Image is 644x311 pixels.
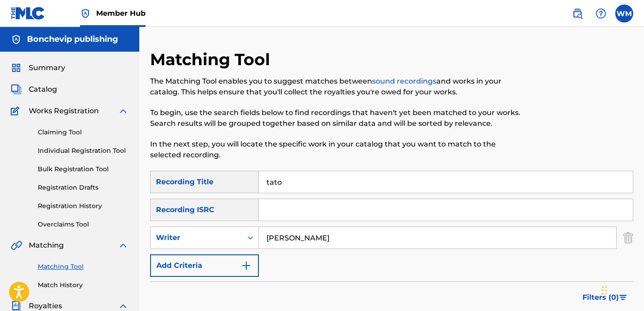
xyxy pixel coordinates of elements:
img: Summary [11,62,22,73]
img: Matching [11,240,22,251]
img: help [595,8,606,19]
button: Filters (0) [577,286,633,309]
a: Claiming Tool [38,128,129,137]
img: expand [118,106,129,116]
p: To begin, use the search fields below to find recordings that haven't yet been matched to your wo... [150,107,522,129]
span: Works Registration [29,106,99,116]
div: Writer [156,232,237,243]
span: Matching [29,240,64,251]
img: search [572,8,583,19]
p: In the next step, you will locate the specific work in your catalog that you want to match to the... [150,139,522,160]
h2: Matching Tool [150,49,275,70]
img: Catalog [11,84,22,95]
span: Member Hub [96,8,146,18]
iframe: Chat Widget [599,268,644,311]
h5: Bonchevip publishing [27,34,118,44]
div: User Menu [615,4,633,22]
p: The Matching Tool enables you to suggest matches between and works in your catalog. This helps en... [150,76,522,98]
img: 9d2ae6d4665cec9f34b9.svg [241,260,252,271]
img: Accounts [11,34,22,45]
a: sound recordings [372,77,436,85]
a: Match History [38,280,129,290]
a: Registration Drafts [38,183,129,192]
a: Public Search [568,4,586,22]
div: Drag [602,277,607,304]
img: MLC Logo [11,7,45,20]
iframe: Resource Center [619,187,644,264]
a: SummarySummary [11,62,65,73]
button: Add Criteria [150,254,259,277]
a: Bulk Registration Tool [38,164,129,174]
span: Summary [29,62,65,73]
img: Top Rightsholder [80,8,91,19]
div: Help [592,4,610,22]
img: expand [118,240,129,251]
span: Catalog [29,84,57,95]
a: Matching Tool [38,262,129,271]
a: Registration History [38,201,129,211]
img: Works Registration [11,106,22,116]
a: Overclaims Tool [38,220,129,229]
a: CatalogCatalog [11,84,57,95]
a: Individual Registration Tool [38,146,129,155]
span: Filters ( 0 ) [582,292,619,303]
